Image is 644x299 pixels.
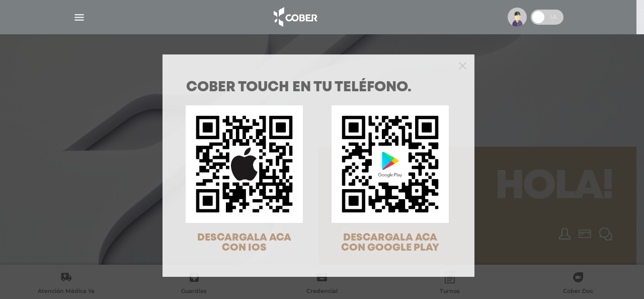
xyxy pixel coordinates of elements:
[459,61,466,70] button: Close
[186,105,303,223] img: qr-code
[341,233,439,253] span: DESCARGALA ACA CON GOOGLE PLAY
[186,81,451,95] h1: COBER TOUCH en tu teléfono.
[197,233,291,253] span: DESCARGALA ACA CON IOS
[332,105,449,223] img: qr-code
